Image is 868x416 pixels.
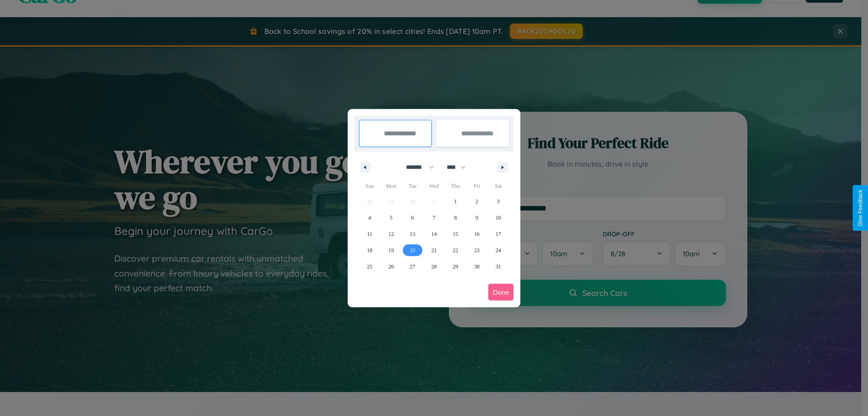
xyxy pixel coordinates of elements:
[454,193,457,210] span: 1
[431,226,437,242] span: 14
[423,210,444,226] button: 7
[488,284,514,301] button: Done
[454,210,457,226] span: 8
[488,242,509,258] button: 24
[390,210,392,226] span: 5
[857,190,863,226] div: Give Feedback
[445,242,466,258] button: 22
[423,179,444,193] span: Wed
[367,258,373,275] span: 25
[380,258,401,275] button: 26
[359,258,380,275] button: 25
[380,210,401,226] button: 5
[466,242,487,258] button: 23
[476,193,478,210] span: 2
[359,179,380,193] span: Sun
[466,258,487,275] button: 30
[402,242,423,258] button: 20
[495,226,501,242] span: 17
[488,258,509,275] button: 31
[445,210,466,226] button: 8
[445,193,466,210] button: 1
[410,226,415,242] span: 13
[497,193,500,210] span: 3
[388,242,394,258] span: 19
[388,226,394,242] span: 12
[488,226,509,242] button: 17
[433,210,435,226] span: 7
[445,179,466,193] span: Thu
[359,210,380,226] button: 4
[402,179,423,193] span: Tue
[488,179,509,193] span: Sat
[402,210,423,226] button: 6
[431,242,437,258] span: 21
[474,226,480,242] span: 16
[453,258,458,275] span: 29
[402,226,423,242] button: 13
[466,179,487,193] span: Fri
[488,193,509,210] button: 3
[466,226,487,242] button: 16
[488,210,509,226] button: 10
[410,242,415,258] span: 20
[380,242,401,258] button: 19
[423,242,444,258] button: 21
[368,210,371,226] span: 4
[445,258,466,275] button: 29
[495,258,501,275] span: 31
[466,193,487,210] button: 2
[431,258,437,275] span: 28
[411,210,414,226] span: 6
[466,210,487,226] button: 9
[474,258,480,275] span: 30
[423,226,444,242] button: 14
[453,242,458,258] span: 22
[380,179,401,193] span: Mon
[402,258,423,275] button: 27
[476,210,478,226] span: 9
[367,242,373,258] span: 18
[410,258,415,275] span: 27
[367,226,373,242] span: 11
[445,226,466,242] button: 15
[423,258,444,275] button: 28
[359,242,380,258] button: 18
[474,242,480,258] span: 23
[359,226,380,242] button: 11
[453,226,458,242] span: 15
[495,210,501,226] span: 10
[495,242,501,258] span: 24
[380,226,401,242] button: 12
[388,258,394,275] span: 26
